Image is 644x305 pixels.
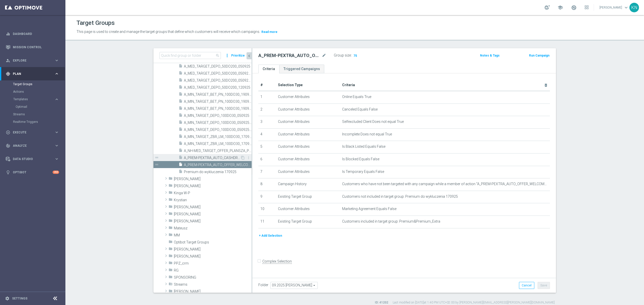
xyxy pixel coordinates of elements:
[169,219,173,224] i: folder
[169,233,173,238] i: folder
[174,219,252,223] span: Maryna Sh.
[179,64,183,70] i: insert_drive_file
[159,52,221,59] input: Quick find group or folder
[276,216,340,228] td: Existing Target Group
[174,289,252,294] span: Tomasz K.
[342,194,458,199] span: Customers not included in target group: Premium do wykluczenia 170925
[184,107,252,111] span: A_MIN_TARGET_BET_PN_100DO30_190925_PUSH
[169,240,173,245] i: folder
[6,143,10,148] i: track_changes
[13,95,65,111] div: Templates
[184,71,252,76] span: A_MED_TARGET_DEPO_50DO200_050925_PUSH
[13,40,59,54] a: Mission Control
[13,158,54,161] span: Data Studio
[54,143,59,148] i: keyboard_arrow_right
[179,169,183,175] i: insert_drive_file
[13,72,54,75] span: Plan
[179,127,183,133] i: insert_drive_file
[6,45,59,49] button: Mission Control
[258,116,276,129] td: 3
[76,30,260,34] span: This page is used to create and manage the target groups that define which customers will receive...
[6,58,54,63] div: Explore
[216,54,220,58] span: search
[258,178,276,191] td: 8
[6,59,59,63] button: person_search Explore keyboard_arrow_right
[16,103,65,111] div: Optimail
[342,207,396,211] span: Marketing Agreement Equals False
[174,240,252,244] span: Optibot Target Groups
[279,65,324,73] a: Triggered Campaigns
[169,176,173,182] i: folder
[54,157,59,161] i: keyboard_arrow_right
[174,282,252,287] span: Streams
[6,40,59,54] div: Mission Control
[276,191,340,203] td: Existing Target Group
[174,261,252,266] span: PPZ_crm
[174,268,252,273] span: RG
[13,111,65,118] div: Streams
[174,205,252,209] span: Marcin G
[174,191,252,195] span: Kinga W-P
[230,52,246,59] button: Prioritize
[169,261,173,267] i: folder
[538,282,550,289] button: Save
[16,105,52,109] a: Optimail
[179,148,183,154] i: insert_drive_file
[13,131,54,134] span: Execute
[12,297,27,300] a: Settings
[179,155,183,161] i: insert_drive_file
[169,282,173,288] i: folder_special
[179,92,183,98] i: insert_drive_file
[334,53,351,58] label: Group size
[179,120,183,126] i: insert_drive_file
[258,128,276,141] td: 4
[184,85,252,90] span: A_MED_TARGET_DEPO_50DO200_120925
[184,156,240,160] span: A_PREM-PEXTRA_AUTO_CASHDROP_WELCOME_PW_MRKT_WEEKLY
[6,130,59,134] button: play_circle_outline Execute keyboard_arrow_right
[169,197,173,203] i: folder
[179,71,183,77] i: insert_drive_file
[353,54,357,59] span: 75
[174,226,252,230] span: Mateusz
[342,219,440,224] span: Customers included in target group: Premium&Premium_Extra
[13,144,54,147] span: Analyze
[276,104,340,116] td: Customer Attributes
[6,130,54,135] div: Execute
[169,254,173,260] i: folder
[276,141,340,154] td: Customer Attributes
[13,27,59,40] a: Dashboard
[6,32,10,36] i: equalizer
[276,166,340,178] td: Customer Attributes
[184,135,252,139] span: A_MIN_TARGET_ZBR_LM_100DO30_170925
[174,275,252,280] span: SPONSORING
[258,216,276,228] td: 11
[351,53,352,58] label: :
[629,3,639,12] div: KN
[342,170,384,174] span: Is Temporary Equals False
[5,296,10,301] i: settings
[6,72,54,76] div: Plan
[13,82,52,86] a: Target Groups
[342,107,378,112] span: Canceled Equals False
[276,153,340,166] td: Customer Attributes
[179,78,183,84] i: insert_drive_file
[179,141,183,147] i: insert_drive_file
[342,182,548,186] span: Customers who have not been targeted with any campaign while a member of action "A_PREM-PEXTRA_AU...
[557,5,563,10] span: school
[342,120,404,124] span: Selfexcluded Client Does not equal True
[179,106,183,112] i: insert_drive_file
[13,98,49,101] span: Templates
[13,97,59,101] button: Templates keyboard_arrow_right
[174,254,252,259] span: Piotr G.
[241,156,245,160] i: Duplicate Target group
[184,163,252,167] span: A_PREM-PEXTRA_AUTO_OFFER_WELCOME_PW_BEZ_MRKT_WEEKLY
[6,170,10,175] i: lightbulb
[169,268,173,274] i: folder
[179,99,183,105] i: insert_drive_file
[13,98,54,101] div: Templates
[6,143,54,148] div: Analyze
[54,71,59,76] i: keyboard_arrow_right
[13,59,54,62] span: Explore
